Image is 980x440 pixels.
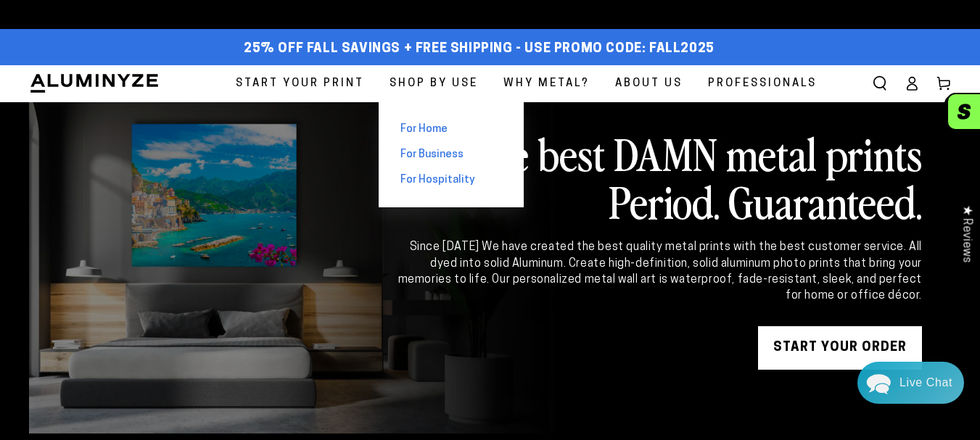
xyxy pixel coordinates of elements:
[236,74,364,94] span: Start Your Print
[899,362,952,404] div: Contact Us Directly
[395,129,922,225] h2: the best DAMN metal prints Period. Guaranteed.
[615,74,683,94] span: About Us
[379,65,489,102] a: Shop By Use
[379,142,524,167] a: For Business
[708,74,817,94] span: Professionals
[697,65,828,102] a: Professionals
[857,362,964,404] div: Chat widget toggle
[225,65,375,102] a: Start Your Print
[379,167,524,193] a: For Hospitality
[395,239,922,304] div: Since [DATE] We have created the best quality metal prints with the best customer service. All dy...
[952,194,980,274] div: Click to open Judge.me floating reviews tab
[758,326,922,370] a: START YOUR Order
[400,173,475,188] span: For Hospitality
[244,41,715,57] span: 25% off FALL Savings + Free Shipping - Use Promo Code: FALL2025
[503,74,590,94] span: Why Metal?
[864,67,896,99] summary: Search our site
[400,122,448,137] span: For Home
[400,147,464,162] span: For Business
[493,65,601,102] a: Why Metal?
[604,65,693,102] a: About Us
[379,117,524,142] a: For Home
[390,74,478,94] span: Shop By Use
